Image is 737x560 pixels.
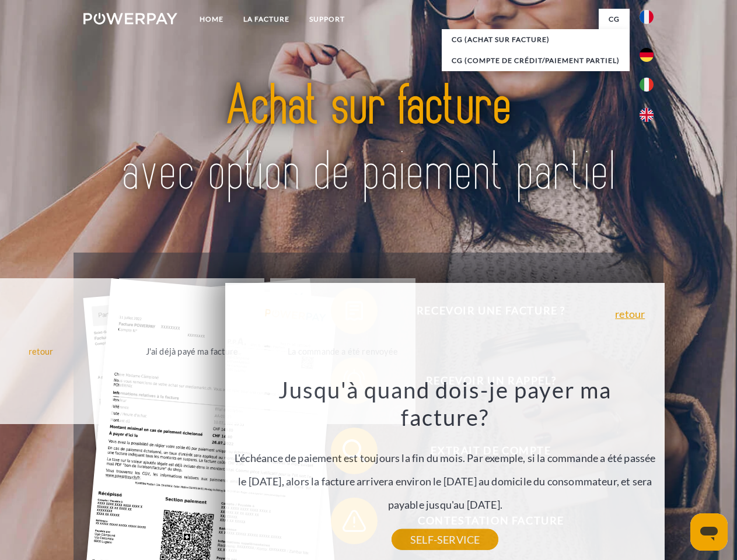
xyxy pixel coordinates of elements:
a: CG (Compte de crédit/paiement partiel) [442,50,630,71]
div: L'échéance de paiement est toujours la fin du mois. Par exemple, si la commande a été passée le [... [232,376,658,540]
img: logo-powerpay-white.svg [83,13,177,24]
a: CG [599,9,630,30]
a: Home [190,9,233,30]
img: it [640,78,654,92]
a: retour [615,309,645,319]
a: CG (achat sur facture) [442,29,630,50]
img: title-powerpay_fr.svg [111,56,626,223]
iframe: Bouton de lancement de la fenêtre de messagerie [690,513,728,551]
img: fr [640,10,654,24]
a: Support [299,9,355,30]
img: de [640,48,654,62]
a: LA FACTURE [233,9,299,30]
a: SELF-SERVICE [392,529,498,550]
img: en [640,108,654,122]
div: J'ai déjà payé ma facture [126,343,257,359]
h3: Jusqu'à quand dois-je payer ma facture? [232,376,658,432]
